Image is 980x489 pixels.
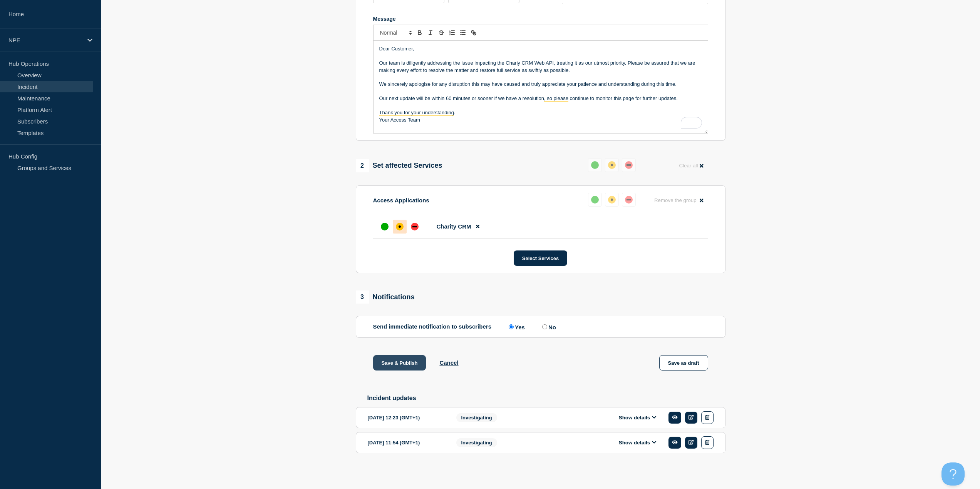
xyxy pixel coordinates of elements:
button: affected [605,158,619,172]
button: Cancel [439,359,458,366]
div: Send immediate notification to subscribers [373,323,708,330]
p: NPE [8,37,82,43]
div: affected [608,196,616,204]
button: Remove the group [650,193,708,208]
div: up [591,161,599,169]
p: Our team is diligently addressing the issue impacting the Chariy CRM Web API, treating it as our ... [379,60,702,74]
span: Investigating [456,438,497,447]
label: Yes [507,323,525,330]
button: up [588,193,602,207]
button: Toggle bold text [414,28,425,37]
span: 3 [356,290,369,304]
button: up [588,158,602,172]
p: Our next update will be within 60 minutes or sooner if we have a resolution, so please continue t... [379,95,702,102]
h2: Incident updates [367,395,725,402]
iframe: Help Scout Beacon - Open [941,462,965,486]
div: down [625,161,633,169]
p: We sincerely apologise for any disruption this may have caused and truly appreciate your patience... [379,81,702,88]
div: down [625,196,633,204]
div: Set affected Services [356,159,442,172]
button: Show details [616,439,659,446]
button: Select Services [514,250,567,266]
button: Save & Publish [373,355,426,371]
span: Font size [377,28,414,37]
button: Clear all [674,158,708,173]
button: Toggle bulleted list [457,28,468,37]
button: down [622,158,636,172]
span: Remove the group [654,197,697,203]
button: Show details [616,414,659,421]
p: Dear Customer, [379,45,702,52]
div: affected [396,223,404,230]
div: [DATE] 11:54 (GMT+1) [368,436,445,449]
p: Send immediate notification to subscribers [373,323,492,330]
p: Your Access Team [379,117,702,124]
span: 2 [356,159,369,172]
button: Toggle strikethrough text [436,28,447,37]
div: up [591,196,599,204]
div: [DATE] 12:23 (GMT+1) [368,411,445,424]
button: affected [605,193,619,207]
div: up [381,223,389,230]
div: affected [608,161,616,169]
div: Notifications [356,290,415,304]
input: No [542,324,547,329]
div: Message [373,16,708,22]
button: Toggle link [468,28,479,37]
span: Investigating [456,413,497,422]
button: Toggle italic text [425,28,436,37]
input: Yes [509,324,514,329]
p: Access Applications [373,197,429,204]
span: Charity CRM [437,223,471,230]
p: Thank you for your understanding. [379,109,702,116]
div: down [411,223,419,230]
button: Toggle ordered list [447,28,457,37]
button: Save as draft [659,355,708,371]
button: down [622,193,636,207]
label: No [540,323,556,330]
div: To enrich screen reader interactions, please activate Accessibility in Grammarly extension settings [374,41,708,133]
